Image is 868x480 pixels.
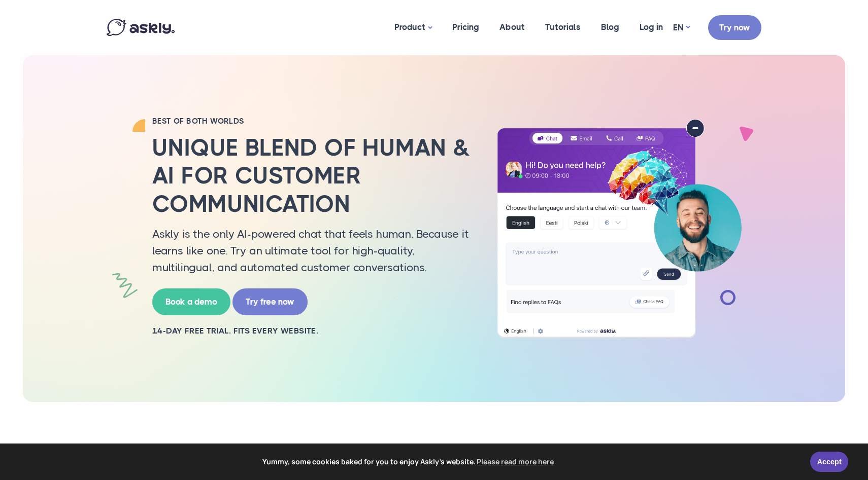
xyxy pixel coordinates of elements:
h2: Unique blend of human & AI for customer communication [152,134,472,218]
a: Book a demo [152,288,230,315]
a: About [489,3,535,52]
img: AI multilingual chat [487,119,751,338]
a: Accept [810,452,848,472]
h2: 14-day free trial. Fits every website. [152,325,472,337]
a: Blog [591,3,629,52]
span: Yummy, some cookies baked for you to enjoy Askly's website. [15,454,803,469]
a: Try free now [232,288,308,315]
a: learn more about cookies [476,454,556,469]
h2: BEST OF BOTH WORLDS [152,116,472,126]
a: Log in [629,3,673,52]
a: Pricing [442,3,489,52]
p: Askly is the only AI-powered chat that feels human. Because it learns like one. Try an ultimate t... [152,226,472,276]
img: Askly [107,19,175,36]
a: Tutorials [535,3,591,52]
a: Try now [708,15,761,40]
a: EN [673,20,690,35]
a: Product [384,3,442,53]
